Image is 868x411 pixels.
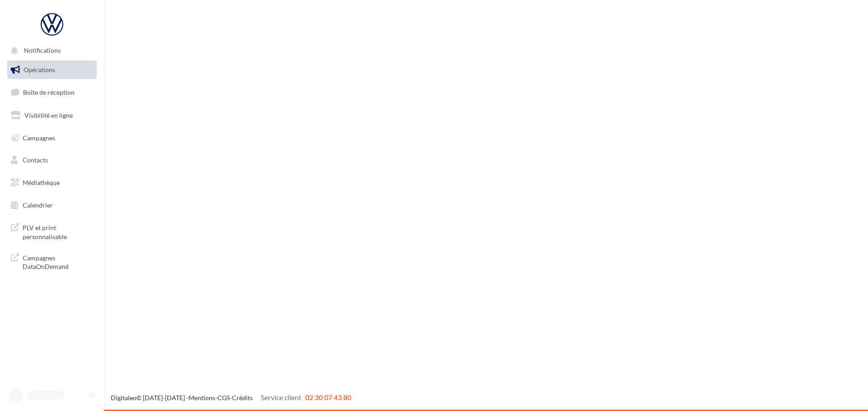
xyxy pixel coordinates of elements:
[5,60,99,79] a: Opérations
[23,134,55,141] span: Campagnes
[24,66,55,74] span: Opérations
[23,252,93,271] span: Campagnes DataOnDemand
[5,173,99,192] a: Médiathèque
[23,156,48,164] span: Contacts
[24,111,73,119] span: Visibilité en ligne
[111,394,137,402] a: Digitaleo
[24,47,61,55] span: Notifications
[23,201,53,209] span: Calendrier
[5,248,99,275] a: Campagnes DataOnDemand
[23,88,75,96] span: Boîte de réception
[5,151,99,170] a: Contacts
[5,218,99,245] a: PLV et print personnalisable
[5,129,99,148] a: Campagnes
[5,83,99,102] a: Boîte de réception
[261,393,302,402] span: Service client
[217,394,230,402] a: CGS
[5,196,99,215] a: Calendrier
[23,179,60,186] span: Médiathèque
[111,394,351,402] span: © [DATE]-[DATE] - - -
[5,106,99,125] a: Visibilité en ligne
[232,394,253,402] a: Crédits
[23,222,93,241] span: PLV et print personnalisable
[189,394,215,402] a: Mentions
[305,393,351,402] span: 02 30 07 43 80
